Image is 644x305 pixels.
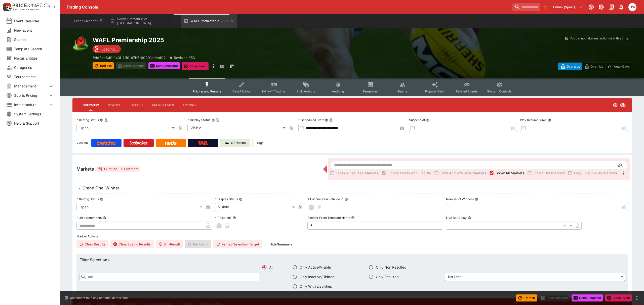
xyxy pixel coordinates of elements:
[269,265,273,270] span: All
[83,185,119,191] h6: Grand Final Winner
[446,216,467,220] p: Live Bet Delay
[628,3,636,11] div: Harrison Walker
[14,18,54,24] span: Event Calendar
[215,203,296,211] div: Visible
[98,166,138,172] div: 1 Groups 1 Markets
[617,3,626,12] button: Notifications
[616,161,625,170] button: Open
[298,118,324,122] p: Scheduled Start
[107,14,180,28] button: South Fremantle vs [GEOGRAPHIC_DATA]
[76,203,204,211] div: Open
[621,170,627,176] svg: More
[14,37,54,42] span: Search
[2,2,12,12] img: PriceKinetics Logo
[193,89,221,93] span: Pricing and Results
[307,216,350,220] p: Blender Price Template Name
[14,102,48,107] span: Infrastructure
[487,89,512,93] span: System Controls
[582,63,606,70] button: Override
[620,102,626,108] svg: Visible
[93,62,114,69] button: Refresh
[425,89,444,93] span: Popular Bets
[548,118,551,122] button: Play Resume Time
[297,89,315,93] span: Bulk Actions
[182,62,209,70] button: Close Event
[325,118,328,122] button: Scheduled StartCopy To Clipboard
[570,36,629,41] p: You cannot take any action(s) at this time.
[468,216,471,220] button: Live Bet Delay
[76,166,94,172] h5: Markets
[239,197,243,201] button: Display Status
[587,3,596,12] button: Connected to PK
[516,294,537,301] button: Refresh
[336,170,378,176] span: Include Resulted Markets
[220,139,250,147] a: Cerberus
[627,2,638,13] button: Harrison Walker
[97,141,115,145] img: Betcha
[129,141,148,145] img: Ladbrokes
[550,3,586,11] button: Select Tenant
[567,64,580,69] p: Overtype
[187,124,287,132] div: Visible
[376,265,407,270] span: Only Non Resulted
[13,4,50,7] img: PriceKinetics
[189,78,516,96] div: Event type filters
[388,170,431,176] span: Only Markets with Liability
[520,118,547,122] p: Play Resume Time
[329,118,333,122] button: Copy To Clipboard
[216,118,219,122] button: Copy To Clipboard
[445,273,625,281] div: No Limit
[76,216,102,220] p: Public Comments
[174,55,195,60] p: Revision 353
[232,216,236,220] button: Resulted?
[76,118,99,122] p: Betting Status
[344,197,348,201] button: All Winners Full-Dividend
[178,99,201,111] button: Actions
[541,3,549,11] button: No Bookmarks
[534,170,565,176] span: Only SGM Markets
[211,62,217,70] button: more
[363,89,378,93] span: Templates
[76,233,628,240] label: Market Actions
[215,216,231,220] p: Resulted?
[148,62,180,69] button: Send Snapshot
[307,197,343,201] p: All Winners Full-Dividend
[607,3,616,12] button: Documentation
[231,140,246,145] p: Cerberus
[104,118,108,122] button: Copy To Clipboard
[257,139,264,147] label: Tags:
[211,118,215,122] button: Display StatusCopy To Clipboard
[332,89,344,93] span: Auditing
[606,63,632,70] button: Auto-Save
[409,118,425,122] p: Suspend At
[76,240,108,248] button: Clear Results
[93,36,362,44] h2: Copy To Clipboard
[76,139,89,147] label: View on :
[213,240,262,248] button: Remap Selection Target
[215,197,238,201] p: Display Status
[103,99,126,111] button: Status
[266,240,295,248] button: HideSummary
[69,296,129,300] p: You cannot take any action(s) at this time.
[14,121,54,126] span: Help & Support
[475,197,478,201] button: Number of Winners
[14,83,48,89] span: Management
[93,55,166,60] p: Copy To Clipboard
[614,64,630,69] p: Auto-Save
[100,197,103,201] button: Betting Status
[156,240,183,248] button: Un-Result
[181,14,237,28] button: WAFL Premiership 2025
[605,294,632,301] button: Close Event
[590,64,603,69] p: Override
[187,118,210,122] p: Display Status
[110,240,154,248] button: Clear Losing Results
[376,274,399,279] span: Only Resulted
[14,46,54,52] span: Template Search
[572,294,603,301] button: Send Snapshot
[613,103,618,108] svg: Open
[14,74,54,79] span: Tournaments
[198,141,208,145] img: TabNZ
[76,197,99,201] p: Betting Status
[71,14,106,28] button: Event Calendar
